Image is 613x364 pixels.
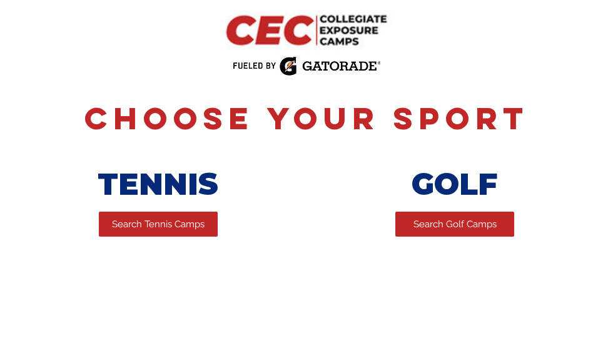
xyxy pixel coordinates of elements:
[413,218,497,231] span: Search Golf Camps
[84,99,529,137] span: Choose Your Sport
[232,56,380,76] img: Fueled by Gatorade.png
[98,166,218,202] span: TENNIS
[99,212,218,237] a: Search Tennis Camps
[112,218,205,231] span: Search Tennis Camps
[210,5,402,56] img: CEC Logo Primary.png
[412,166,497,202] span: GOLF
[395,212,514,237] a: Search Golf Camps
